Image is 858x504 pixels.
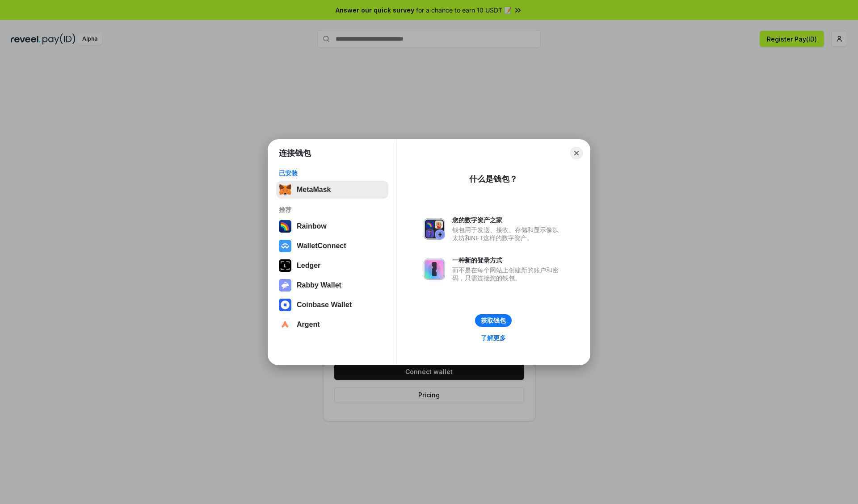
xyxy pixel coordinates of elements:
[279,220,291,233] img: svg+xml,%3Csvg%20width%3D%22120%22%20height%3D%22120%22%20viewBox%3D%220%200%20120%20120%22%20fil...
[276,257,388,275] button: Ledger
[481,334,506,342] div: 了解更多
[452,256,563,264] div: 一种新的登录方式
[276,237,388,255] button: WalletConnect
[297,321,320,329] div: Argent
[424,258,445,280] img: svg+xml,%3Csvg%20xmlns%3D%22http%3A%2F%2Fwww.w3.org%2F2000%2Fsvg%22%20fill%3D%22none%22%20viewBox...
[276,276,388,294] button: Rabby Wallet
[297,242,346,250] div: WalletConnect
[276,316,388,333] button: Argent
[570,147,583,159] button: Close
[297,301,352,309] div: Coinbase Wallet
[452,226,563,242] div: 钱包用于发送、接收、存储和显示像以太坊和NFT这样的数字资产。
[452,216,563,224] div: 您的数字资产之家
[297,222,327,230] div: Rainbow
[279,148,311,158] h1: 连接钱包
[279,318,291,331] img: svg+xml,%3Csvg%20width%3D%2228%22%20height%3D%2228%22%20viewBox%3D%220%200%2028%2028%22%20fill%3D...
[279,183,291,196] img: svg+xml,%3Csvg%20fill%3D%22none%22%20height%3D%2233%22%20viewBox%3D%220%200%2035%2033%22%20width%...
[279,279,291,292] img: svg+xml,%3Csvg%20xmlns%3D%22http%3A%2F%2Fwww.w3.org%2F2000%2Fsvg%22%20fill%3D%22none%22%20viewBox...
[279,206,386,214] div: 推荐
[297,281,341,289] div: Rabby Wallet
[475,332,511,344] a: 了解更多
[452,266,563,282] div: 而不是在每个网站上创建新的账户和密码，只需连接您的钱包。
[279,169,386,177] div: 已安装
[279,299,291,311] img: svg+xml,%3Csvg%20width%3D%2228%22%20height%3D%2228%22%20viewBox%3D%220%200%2028%2028%22%20fill%3D...
[297,186,331,194] div: MetaMask
[481,317,506,325] div: 获取钱包
[297,262,320,270] div: Ledger
[276,217,388,235] button: Rainbow
[279,240,291,252] img: svg+xml,%3Csvg%20width%3D%2228%22%20height%3D%2228%22%20viewBox%3D%220%200%2028%2028%22%20fill%3D...
[424,218,445,240] img: svg+xml,%3Csvg%20xmlns%3D%22http%3A%2F%2Fwww.w3.org%2F2000%2Fsvg%22%20fill%3D%22none%22%20viewBox...
[475,314,512,327] button: 获取钱包
[469,174,517,184] div: 什么是钱包？
[276,296,388,314] button: Coinbase Wallet
[276,181,388,199] button: MetaMask
[279,259,291,272] img: svg+xml,%3Csvg%20xmlns%3D%22http%3A%2F%2Fwww.w3.org%2F2000%2Fsvg%22%20width%3D%2228%22%20height%3...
